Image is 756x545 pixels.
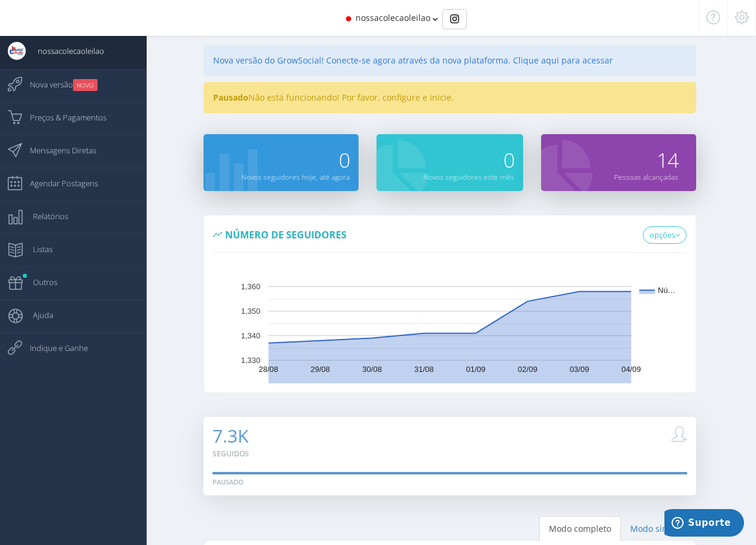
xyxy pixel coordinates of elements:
div: Nova versão do GrowSocial! Conecte-se agora através da nova plataforma. Clique aqui para acessar [204,45,696,76]
span: Mensagens Diretas [18,135,96,165]
text: 04/09 [621,365,641,374]
text: 30/08 [363,365,382,374]
img: Instagram_simple_icon.svg [450,14,459,23]
text: 02/09 [518,365,538,374]
div: Não está funcionando! Por favor, configure e inicie. [204,82,696,113]
text: 1,360 [241,283,261,292]
text: 03/09 [570,365,590,374]
small: Novos seguidores este mês [423,172,514,181]
span: Ajuda [21,300,53,330]
text: 1,330 [241,356,261,365]
small: Novos seguidores hoje, até agora [241,172,350,181]
span: Listas [21,234,53,264]
span: nossacolecaoleilao [26,36,104,66]
img: User Image [8,42,26,60]
span: 0 [339,146,350,174]
text: Nú… [658,286,676,295]
div: Basic example [442,9,467,29]
small: NOVO [73,79,98,91]
svg: A chart. [213,264,686,383]
span: Indique e Ganhe [18,333,88,363]
strong: Pausado [213,92,248,103]
iframe: Abre um widget para que você possa encontrar mais informações [664,509,744,539]
span: Nova versão [18,69,98,99]
text: 1,340 [241,332,261,341]
span: Outros [21,267,57,297]
a: Modo simples [621,516,696,541]
span: Relatórios [21,201,68,231]
text: 1,350 [241,307,261,316]
span: nossacolecaoleilao [356,12,430,23]
a: Modo completo [539,516,621,541]
small: Seguidos [212,449,249,459]
text: 28/08 [259,365,278,374]
text: 29/08 [311,365,330,374]
text: 01/09 [466,365,486,374]
span: Preços & Pagamentos [18,102,107,132]
span: Número de seguidores [225,228,347,241]
span: 14 [657,146,678,174]
span: Agendar Postagens [18,168,98,198]
div: Pausado [212,477,244,487]
span: 7.3K [212,423,248,448]
span: 0 [503,146,514,174]
small: Pessoas alcançadas [614,172,678,181]
a: opções [643,226,687,244]
text: 31/08 [414,365,434,374]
